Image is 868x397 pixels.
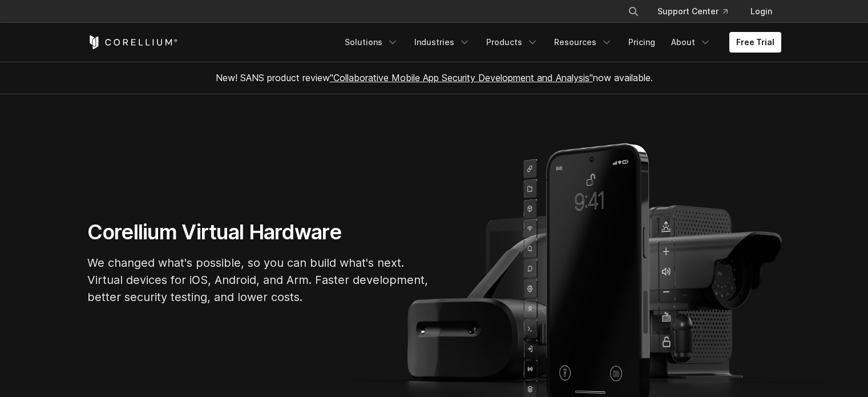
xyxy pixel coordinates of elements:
[547,32,619,53] a: Resources
[407,32,477,53] a: Industries
[87,254,430,306] p: We changed what's possible, so you can build what's next. Virtual devices for iOS, Android, and A...
[87,219,430,245] h1: Corellium Virtual Hardware
[614,1,781,22] div: Navigation Menu
[338,32,405,53] a: Solutions
[623,1,644,22] button: Search
[621,32,662,53] a: Pricing
[338,32,781,53] div: Navigation Menu
[479,32,545,53] a: Products
[87,35,178,49] a: Corellium Home
[664,32,718,53] a: About
[216,72,653,83] span: New! SANS product review now available.
[648,1,737,22] a: Support Center
[729,32,781,53] a: Free Trial
[741,1,781,22] a: Login
[330,72,593,83] a: "Collaborative Mobile App Security Development and Analysis"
